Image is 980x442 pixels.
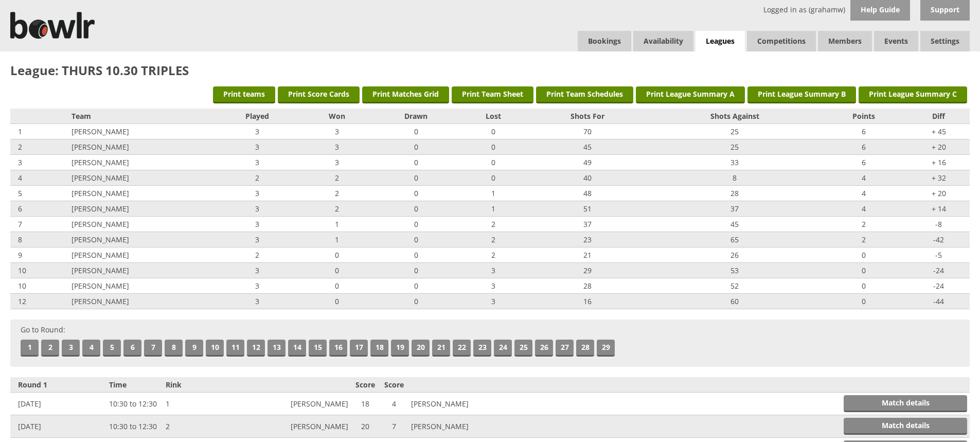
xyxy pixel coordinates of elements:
[526,139,649,155] td: 45
[371,247,461,263] td: 0
[106,393,163,415] td: 10:30 to 12:30
[69,139,212,155] td: [PERSON_NAME]
[747,31,816,51] a: Competitions
[649,109,820,124] th: Shots Against
[649,139,820,155] td: 25
[649,247,820,263] td: 26
[461,109,526,124] th: Lost
[212,186,303,201] td: 3
[371,278,461,294] td: 0
[268,340,286,357] a: 13
[69,170,212,186] td: [PERSON_NAME]
[461,278,526,294] td: 3
[351,415,380,438] td: 20
[206,340,224,357] a: 10
[371,155,461,170] td: 0
[10,415,106,438] td: [DATE]
[576,340,594,357] a: 28
[236,393,351,415] td: [PERSON_NAME]
[526,217,649,232] td: 37
[461,201,526,217] td: 1
[212,124,303,139] td: 3
[908,294,970,309] td: -44
[10,393,106,415] td: [DATE]
[380,393,408,415] td: 4
[536,86,633,103] a: Print Team Schedules
[820,232,908,247] td: 2
[908,278,970,294] td: -24
[649,155,820,170] td: 33
[236,415,351,438] td: [PERSON_NAME]
[649,124,820,139] td: 25
[69,278,212,294] td: [PERSON_NAME]
[82,340,100,357] a: 4
[908,263,970,278] td: -24
[69,186,212,201] td: [PERSON_NAME]
[303,247,371,263] td: 0
[820,139,908,155] td: 6
[820,124,908,139] td: 6
[303,139,371,155] td: 3
[461,294,526,309] td: 3
[10,155,69,170] td: 3
[10,62,970,79] h1: League: THURS 10.30 TRIPLES
[212,294,303,309] td: 3
[69,155,212,170] td: [PERSON_NAME]
[303,217,371,232] td: 1
[69,263,212,278] td: [PERSON_NAME]
[10,124,69,139] td: 1
[10,320,970,367] div: Go to Round:
[103,340,121,357] a: 5
[908,201,970,217] td: + 14
[213,86,275,103] a: Print teams
[526,294,649,309] td: 16
[226,340,244,357] a: 11
[371,186,461,201] td: 0
[10,377,106,393] th: Round 1
[408,415,524,438] td: [PERSON_NAME]
[820,278,908,294] td: 0
[461,155,526,170] td: 0
[212,201,303,217] td: 3
[649,263,820,278] td: 53
[69,294,212,309] td: [PERSON_NAME]
[461,247,526,263] td: 2
[461,263,526,278] td: 3
[10,278,69,294] td: 10
[212,247,303,263] td: 2
[908,109,970,124] th: Diff
[526,170,649,186] td: 40
[920,31,970,51] span: Settings
[303,232,371,247] td: 1
[526,201,649,217] td: 51
[10,232,69,247] td: 8
[212,109,303,124] th: Played
[212,155,303,170] td: 3
[371,232,461,247] td: 0
[69,247,212,263] td: [PERSON_NAME]
[526,186,649,201] td: 48
[329,340,347,357] a: 16
[908,124,970,139] td: + 45
[303,201,371,217] td: 2
[62,340,80,357] a: 3
[10,186,69,201] td: 5
[412,340,430,357] a: 20
[69,201,212,217] td: [PERSON_NAME]
[649,232,820,247] td: 65
[453,340,471,357] a: 22
[351,393,380,415] td: 18
[461,217,526,232] td: 2
[633,31,693,51] a: Availability
[461,232,526,247] td: 2
[908,247,970,263] td: -5
[649,170,820,186] td: 8
[41,340,59,357] a: 2
[820,263,908,278] td: 0
[578,31,631,51] a: Bookings
[844,395,967,412] a: Match details
[820,294,908,309] td: 0
[371,263,461,278] td: 0
[526,109,649,124] th: Shots For
[185,340,203,357] a: 9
